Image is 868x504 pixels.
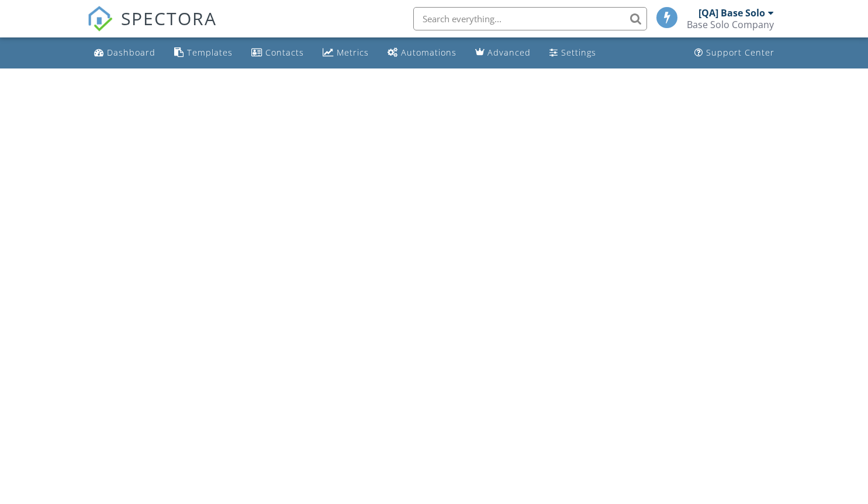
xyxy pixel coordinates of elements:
[107,47,155,58] div: Dashboard
[170,42,237,64] a: Templates
[698,7,765,19] div: [QA] Base Solo
[318,42,374,64] a: Metrics
[87,16,217,40] a: SPECTORA
[413,7,647,30] input: Search everything...
[706,47,774,58] div: Support Center
[337,47,369,58] div: Metrics
[383,42,461,64] a: Automations (Basic)
[265,47,304,58] div: Contacts
[487,47,531,58] div: Advanced
[89,42,160,64] a: Dashboard
[690,42,779,64] a: Support Center
[401,47,457,58] div: Automations
[247,42,309,64] a: Contacts
[187,47,233,58] div: Templates
[545,42,601,64] a: Settings
[687,19,774,30] div: Base Solo Company
[87,6,113,32] img: The Best Home Inspection Software - Spectora
[471,42,535,64] a: Advanced
[121,6,217,30] span: SPECTORA
[561,47,596,58] div: Settings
